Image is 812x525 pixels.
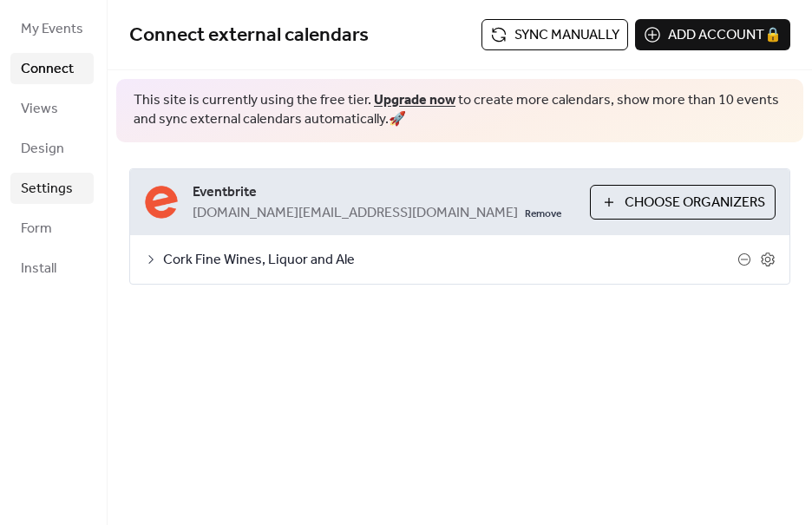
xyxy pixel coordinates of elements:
[10,133,94,164] a: Design
[134,91,786,130] span: This site is currently using the free tier. to create more calendars, show more than 10 events an...
[21,99,58,120] span: Views
[514,25,619,46] span: Sync manually
[21,59,74,80] span: Connect
[21,219,52,240] span: Form
[129,16,369,55] span: Connect external calendars
[10,213,94,244] a: Form
[21,259,56,279] span: Install
[481,19,628,50] button: Sync manually
[10,13,94,44] a: My Events
[590,185,776,220] button: Choose Organizers
[525,207,561,221] span: Remove
[144,185,179,220] img: eventbrite
[10,173,94,204] a: Settings
[163,250,737,271] span: Cork Fine Wines, Liquor and Ale
[625,193,765,213] span: Choose Organizers
[374,87,455,114] a: Upgrade now
[10,53,94,84] a: Connect
[193,182,576,203] span: Eventbrite
[21,139,64,160] span: Design
[21,179,73,200] span: Settings
[21,19,83,40] span: My Events
[10,253,94,284] a: Install
[10,93,94,124] a: Views
[193,203,518,224] span: [DOMAIN_NAME][EMAIL_ADDRESS][DOMAIN_NAME]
